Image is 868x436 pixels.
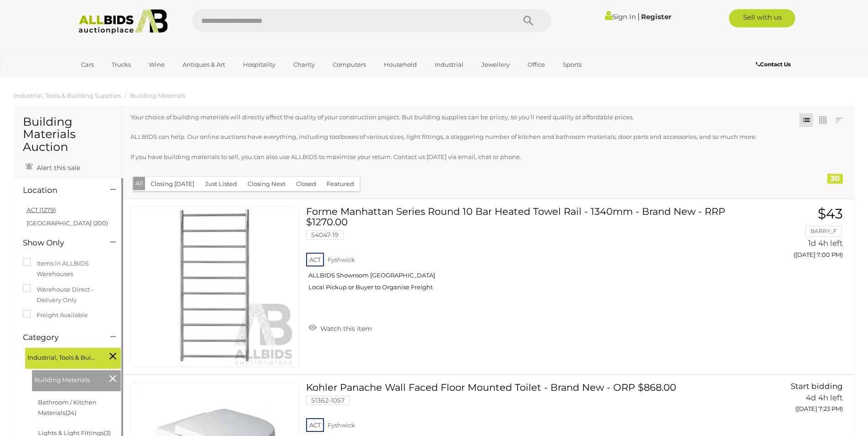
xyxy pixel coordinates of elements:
p: Your choice of building materials will directly affect the quality of your construction project. ... [130,112,781,122]
h4: Location [23,186,97,195]
a: Household [378,57,423,72]
a: Trucks [106,57,137,72]
button: Just Listed [199,177,243,191]
a: Industrial, Tools & Building Supplies [14,92,121,99]
a: [GEOGRAPHIC_DATA] [75,72,152,87]
a: Bathroom / Kitchen Materials(24) [38,399,97,416]
span: Watch this item [318,324,372,333]
h4: Show Only [23,239,97,247]
a: Cars [75,57,100,72]
a: Forme Manhattan Series Round 10 Bar Heated Towel Rail - 1340mm - Brand New - RRP $1270.00 54047-1... [313,206,726,298]
a: [GEOGRAPHIC_DATA] (200) [27,219,108,227]
a: ACT (1279) [27,206,56,213]
img: Allbids.com.au [74,9,173,34]
a: Alert this sale [23,160,82,174]
h1: Building Materials Auction [23,116,114,154]
a: Jewellery [475,57,516,72]
span: Industrial, Tools & Building Supplies [27,350,96,363]
button: Closing [DATE] [145,177,200,191]
a: Office [522,57,551,72]
a: Watch this item [306,321,374,335]
a: Start bidding 4d 4h left ([DATE] 7:23 PM) [739,382,845,418]
a: Sports [557,57,588,72]
label: Freight Available [23,310,88,320]
button: Closed [291,177,322,191]
a: Industrial [429,57,469,72]
h4: Category [23,333,97,342]
div: 30 [827,174,843,184]
button: Search [506,9,551,32]
a: Antiques & Art [177,57,231,72]
p: ALLBIDS can help. Our online auctions have everything, including toolboxes of various sizes, ligh... [130,132,781,142]
p: If you have building materials to sell, you can also use ALLBIDS to maximise your return. Contact... [130,152,781,162]
span: (24) [65,409,76,416]
button: Featured [321,177,360,191]
span: $43 [818,205,843,222]
img: 54047-19a.jpeg [135,207,295,367]
a: Wine [143,57,171,72]
button: Closing Next [242,177,291,191]
button: All [133,177,146,190]
a: $43 BARRY_F 1d 4h left ([DATE] 7:00 PM) [739,206,845,263]
span: Alert this sale [34,164,80,172]
a: Register [641,12,671,21]
a: Computers [327,57,372,72]
a: Sign In [605,12,636,21]
a: Building Materials [130,92,185,99]
a: Charity [287,57,321,72]
b: Contact Us [756,61,791,68]
span: Start bidding [791,382,843,391]
label: Items in ALLBIDS Warehouses [23,258,114,280]
span: | [637,11,640,21]
a: Sell with us [729,9,795,27]
label: Warehouse Direct - Delivery Only [23,284,114,306]
span: Building Materials [34,372,103,385]
a: Hospitality [237,57,281,72]
a: Contact Us [756,59,793,69]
